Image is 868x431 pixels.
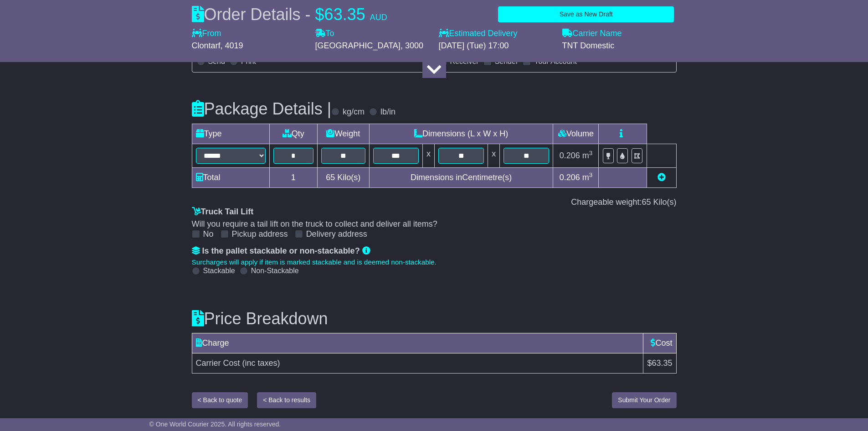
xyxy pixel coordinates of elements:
div: [DATE] (Tue) 17:00 [439,41,553,51]
span: Submit Your Order [618,396,670,404]
td: x [488,144,500,167]
span: © One World Courier 2025. All rights reserved. [149,421,281,428]
td: x [423,144,435,167]
a: Add new item [657,173,666,182]
td: Volume [553,124,599,144]
span: $ [315,5,324,24]
button: Submit Your Order [612,392,676,408]
td: Charge [192,333,643,353]
td: 1 [269,167,317,187]
sup: 3 [589,150,593,156]
span: 0.206 [560,151,580,160]
span: 0.206 [560,173,580,182]
span: Carrier Cost [196,358,240,368]
td: Total [192,167,269,187]
span: , 4019 [221,41,243,50]
span: [GEOGRAPHIC_DATA] [315,41,401,50]
td: Weight [317,124,369,144]
span: m [582,151,593,160]
div: Will you require a tail lift on the truck to collect and deliver all items? [192,219,677,229]
td: Type [192,124,269,144]
span: (inc taxes) [242,358,280,368]
label: Pickup address [232,229,288,239]
span: 63.35 [324,5,365,24]
div: Chargeable weight: Kilo(s) [192,197,677,208]
div: Order Details - [192,5,387,24]
button: Save as New Draft [498,6,674,22]
td: Dimensions (L x W x H) [369,124,553,144]
sup: 3 [589,171,593,178]
span: Is the pallet stackable or non-stackable? [202,246,360,255]
label: From [192,29,221,39]
label: kg/cm [343,107,365,117]
td: Dimensions in Centimetre(s) [369,167,553,187]
span: 65 [326,173,335,182]
button: < Back to results [257,392,316,408]
div: Surcharges will apply if item is marked stackable and is deemed non-stackable. [192,258,677,266]
label: lb/in [380,107,395,117]
td: Qty [269,124,317,144]
label: To [315,29,334,39]
span: $63.35 [647,358,672,368]
label: Estimated Delivery [439,29,553,39]
h3: Price Breakdown [192,310,677,328]
span: m [582,173,593,182]
label: No [203,229,214,239]
label: Delivery address [306,229,367,239]
span: AUD [370,13,387,22]
label: Carrier Name [562,29,622,39]
div: TNT Domestic [562,41,677,51]
label: Truck Tail Lift [192,207,254,217]
button: < Back to quote [192,392,248,408]
td: Kilo(s) [317,167,369,187]
td: Cost [643,333,676,353]
span: Clontarf [192,41,221,50]
h3: Package Details | [192,100,332,118]
span: 65 [642,197,651,207]
span: , 3000 [401,41,423,50]
label: Stackable [203,266,235,275]
label: Non-Stackable [251,266,299,275]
